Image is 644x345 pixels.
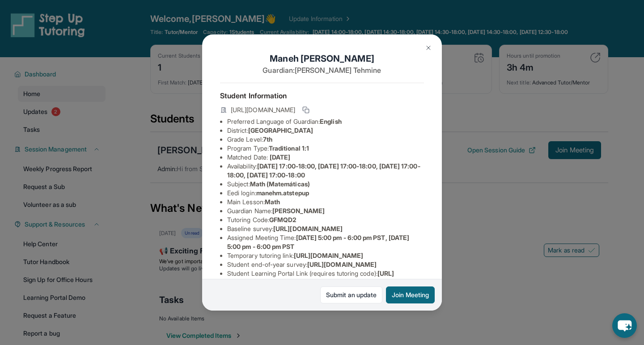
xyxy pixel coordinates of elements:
[250,180,310,188] span: Math (Matemáticas)
[220,52,424,65] h1: Maneh [PERSON_NAME]
[227,224,424,233] li: Baseline survey :
[227,180,424,189] li: Subject :
[320,118,342,125] span: English
[227,269,424,287] li: Student Learning Portal Link (requires tutoring code) :
[270,153,290,161] span: [DATE]
[272,207,325,215] span: [PERSON_NAME]
[227,153,424,162] li: Matched Date:
[294,252,363,259] span: [URL][DOMAIN_NAME]
[227,162,424,180] li: Availability:
[227,135,424,144] li: Grade Level:
[227,189,424,198] li: Eedi login :
[307,261,377,268] span: [URL][DOMAIN_NAME]
[220,65,424,76] p: Guardian: [PERSON_NAME] Tehmine
[386,286,435,303] button: Join Meeting
[273,225,343,232] span: [URL][DOMAIN_NAME]
[227,117,424,126] li: Preferred Language of Guardian:
[227,260,424,269] li: Student end-of-year survey :
[227,162,420,179] span: [DATE] 17:00-18:00, [DATE] 17:00-18:00, [DATE] 17:00-18:00, [DATE] 17:00-18:00
[227,126,424,135] li: District:
[320,286,382,303] a: Submit an update
[612,313,637,338] button: chat-button
[227,233,424,251] li: Assigned Meeting Time :
[265,198,280,206] span: Math
[220,90,424,101] h4: Student Information
[227,144,424,153] li: Program Type:
[269,216,296,223] span: GFMQD2
[227,198,424,206] li: Main Lesson :
[227,251,424,260] li: Temporary tutoring link :
[301,105,311,115] button: Copy link
[248,126,313,134] span: [GEOGRAPHIC_DATA]
[227,234,409,250] span: [DATE] 5:00 pm - 6:00 pm PST, [DATE] 5:00 pm - 6:00 pm PST
[425,44,432,51] img: Close Icon
[231,105,295,114] span: [URL][DOMAIN_NAME]
[256,189,309,197] span: manehm.atstepup
[227,215,424,224] li: Tutoring Code :
[227,206,424,215] li: Guardian Name :
[269,144,309,152] span: Traditional 1:1
[263,135,272,143] span: 7th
